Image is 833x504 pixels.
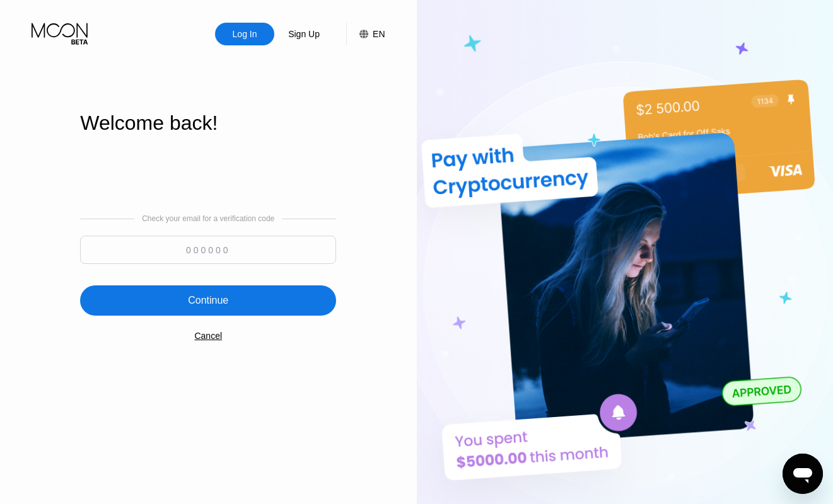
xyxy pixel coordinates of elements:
[783,454,823,494] iframe: Button to launch messaging window
[80,236,336,264] input: 000000
[346,23,385,45] div: EN
[215,23,274,45] div: Log In
[142,214,274,223] div: Check your email for a verification code
[80,285,336,316] div: Continue
[188,294,228,307] div: Continue
[231,28,259,40] div: Log In
[194,331,222,341] div: Cancel
[80,112,336,135] div: Welcome back!
[373,29,385,39] div: EN
[287,28,321,40] div: Sign Up
[274,23,334,45] div: Sign Up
